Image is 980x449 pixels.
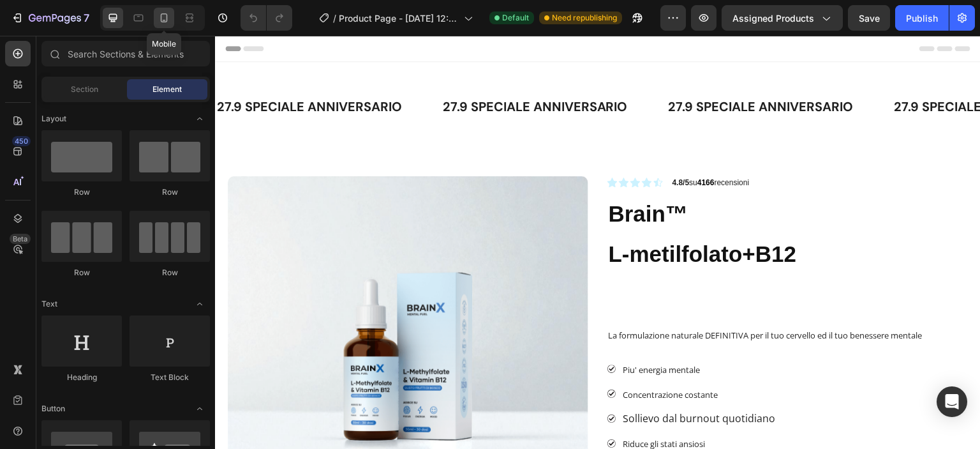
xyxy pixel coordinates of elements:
p: 7 [84,10,89,26]
iframe: Design area [215,36,980,449]
div: Publish [906,11,938,25]
button: Save [848,5,890,31]
strong: 27.9 speciale ANNIVERSARIO [679,63,865,79]
strong: 27.9 speciale ANNIVERSARIO [454,63,639,79]
div: Row [130,186,210,198]
span: su [457,142,482,151]
span: recensioni [500,142,535,151]
span: Element [152,84,182,95]
strong: 4166 [482,142,500,151]
span: Piu' energia mentale [408,328,486,340]
span: Product Page - [DATE] 12:04:40 [339,11,459,25]
span: Text [41,298,57,310]
span: Toggle open [189,109,210,129]
div: Heading [41,372,122,383]
span: Button [41,403,65,415]
span: / [333,11,336,25]
div: 450 [12,136,31,146]
span: La formulazione naturale DEFINITIVA per il tuo cervello ed il tuo benessere mentale [394,294,708,305]
span: Section [71,84,98,95]
strong: 4.8/5 [457,142,475,151]
span: Save [859,13,880,24]
input: Search Sections & Elements [41,41,210,66]
p: Sollievo dal burnout quotidiano [408,376,602,391]
div: Undo/Redo [241,5,292,31]
span: Toggle open [189,294,210,314]
span: Assigned Products [732,11,814,25]
span: Need republishing [552,12,617,24]
button: Assigned Products [722,5,843,31]
div: Row [130,267,210,278]
button: 7 [5,5,95,31]
button: Publish [895,5,949,31]
div: Text Block [130,372,210,383]
span: Layout [41,113,66,125]
span: Default [502,12,529,24]
span: Riduce gli stati ansiosi [408,403,491,415]
div: Beta [10,234,31,244]
div: Row [41,186,122,198]
strong: Brain™ [394,165,473,190]
div: Row [41,267,122,278]
strong: 27.9 speciale ANNIVERSARIO [228,63,413,79]
span: Toggle open [189,399,210,419]
strong: L-metilfolato+B12 [394,206,582,231]
span: Concentrazione costante [408,353,503,365]
div: Open Intercom Messenger [937,386,967,417]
